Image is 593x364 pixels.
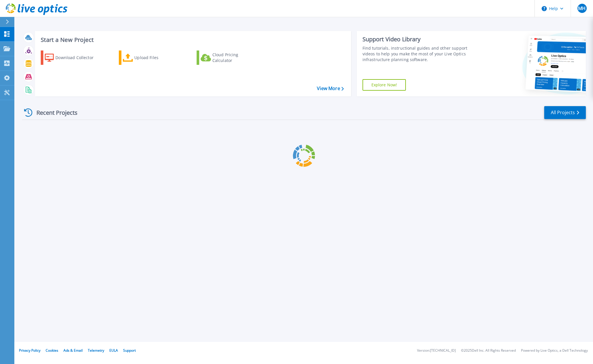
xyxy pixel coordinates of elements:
a: Telemetry [88,348,104,353]
div: Upload Files [134,52,180,63]
h3: Start a New Project [41,37,344,43]
a: Cookies [46,348,58,353]
li: Version: [TECHNICAL_ID] [417,349,456,353]
a: Download Collector [41,50,105,65]
a: Cloud Pricing Calculator [197,50,261,65]
a: Ads & Email [63,348,83,353]
div: Download Collector [55,52,101,63]
div: Support Video Library [363,36,480,43]
a: Support [123,348,136,353]
li: © 2025 Dell Inc. All Rights Reserved [461,349,516,353]
div: Find tutorials, instructional guides and other support videos to help you make the most of your L... [363,45,480,63]
span: MH [578,6,586,11]
div: Cloud Pricing Calculator [212,52,258,63]
li: Powered by Live Optics, a Dell Technology [521,349,588,353]
a: All Projects [544,106,586,119]
div: Recent Projects [22,106,85,120]
a: View More [317,86,344,91]
a: EULA [109,348,118,353]
a: Privacy Policy [19,348,40,353]
a: Explore Now! [363,79,406,91]
a: Upload Files [119,50,183,65]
